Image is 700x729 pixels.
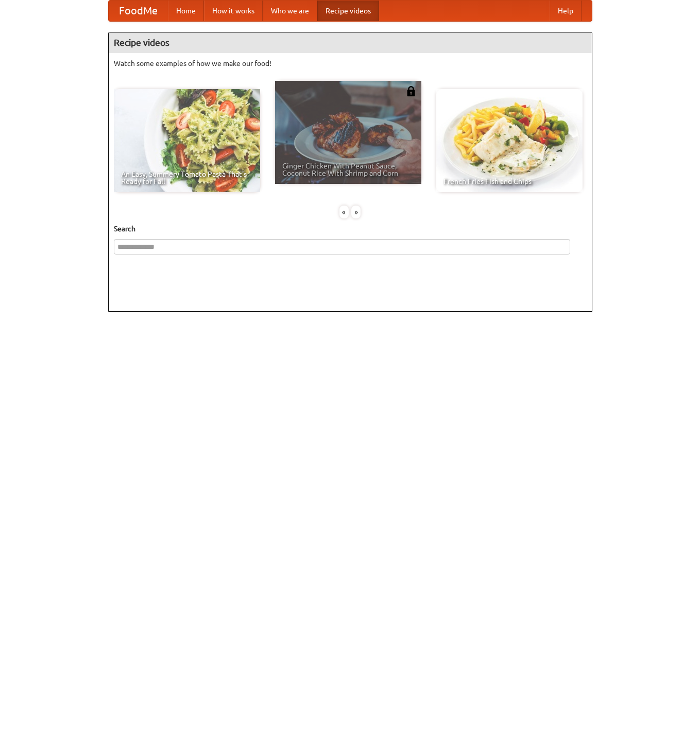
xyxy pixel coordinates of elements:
a: Recipe videos [317,1,379,21]
a: How it works [204,1,263,21]
img: 483408.png [406,86,416,96]
div: « [339,206,349,218]
span: French Fries Fish and Chips [443,178,575,185]
p: Watch some examples of how we make our food! [114,58,587,69]
a: An Easy, Summery Tomato Pasta That's Ready for Fall [114,89,260,192]
a: Home [168,1,204,21]
h5: Search [114,224,587,234]
span: An Easy, Summery Tomato Pasta That's Ready for Fall [121,171,253,185]
a: Help [550,1,582,21]
a: Who we are [263,1,317,21]
a: French Fries Fish and Chips [436,89,583,192]
h4: Recipe videos [109,32,592,53]
a: FoodMe [109,1,168,21]
div: » [351,206,361,218]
